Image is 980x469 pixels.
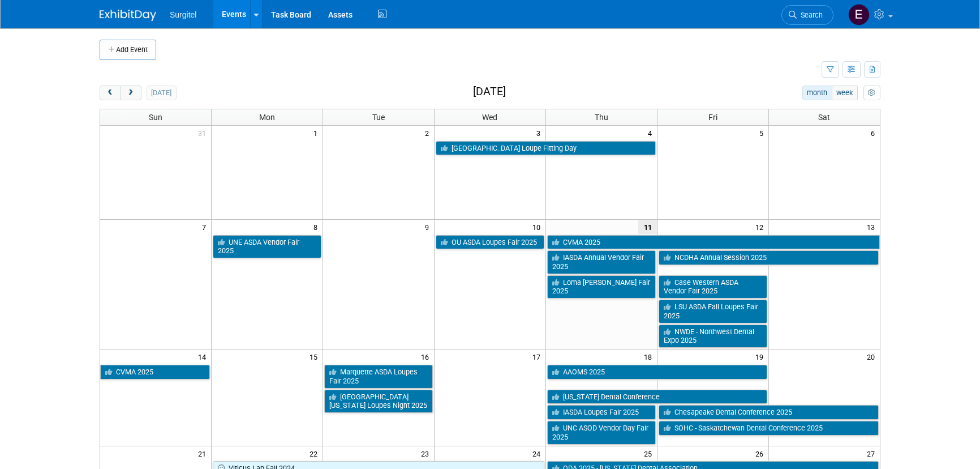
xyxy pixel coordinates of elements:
[638,220,657,234] span: 11
[781,5,833,25] a: Search
[595,113,608,122] span: Thu
[866,446,880,461] span: 27
[866,220,880,234] span: 13
[547,390,767,404] a: [US_STATE] Dental Conference
[312,126,323,140] span: 1
[659,421,879,436] a: SOHC - Saskatchewan Dental Conference 2025
[100,10,156,21] img: ExhibitDay
[197,446,211,461] span: 21
[863,86,880,100] button: myCustomButton
[659,275,767,299] a: Case Western ASDA Vendor Fair 2025
[659,405,879,420] a: Chesapeake Dental Conference 2025
[100,40,156,60] button: Add Event
[372,113,385,122] span: Tue
[535,126,545,140] span: 3
[797,11,823,19] span: Search
[866,349,880,364] span: 20
[100,86,121,100] button: prev
[547,275,656,299] a: Loma [PERSON_NAME] Fair 2025
[308,446,323,461] span: 22
[436,235,544,250] a: OU ASDA Loupes Fair 2025
[120,86,141,100] button: next
[531,220,545,234] span: 10
[324,390,433,413] a: [GEOGRAPHIC_DATA][US_STATE] Loupes Night 2025
[659,250,879,265] a: NCDHA Annual Session 2025
[482,113,497,122] span: Wed
[754,446,768,461] span: 26
[659,325,767,348] a: NWDE - Northwest Dental Expo 2025
[547,250,656,274] a: IASDA Annual Vendor Fair 2025
[868,89,875,97] i: Personalize Calendar
[547,421,656,444] a: UNC ASOD Vendor Day Fair 2025
[147,86,177,100] button: [DATE]
[754,349,768,364] span: 19
[547,405,656,420] a: IASDA Loupes Fair 2025
[802,86,832,100] button: month
[531,446,545,461] span: 24
[647,126,657,140] span: 4
[149,113,162,122] span: Sun
[547,365,767,380] a: AAOMS 2025
[531,349,545,364] span: 17
[259,113,275,122] span: Mon
[758,126,768,140] span: 5
[308,349,323,364] span: 15
[848,4,870,25] img: Event Coordinator
[170,10,196,19] span: Surgitel
[424,126,434,140] span: 2
[818,113,830,122] span: Sat
[547,235,880,250] a: CVMA 2025
[324,365,433,388] a: Marquette ASDA Loupes Fair 2025
[473,86,506,98] h2: [DATE]
[420,349,434,364] span: 16
[197,349,211,364] span: 14
[708,113,717,122] span: Fri
[197,126,211,140] span: 31
[643,446,657,461] span: 25
[870,126,880,140] span: 6
[659,300,767,323] a: LSU ASDA Fall Loupes Fair 2025
[420,446,434,461] span: 23
[643,349,657,364] span: 18
[424,220,434,234] span: 9
[201,220,211,234] span: 7
[436,141,656,156] a: [GEOGRAPHIC_DATA] Loupe Fitting Day
[312,220,323,234] span: 8
[213,235,321,258] a: UNE ASDA Vendor Fair 2025
[100,365,210,380] a: CVMA 2025
[754,220,768,234] span: 12
[832,86,858,100] button: week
